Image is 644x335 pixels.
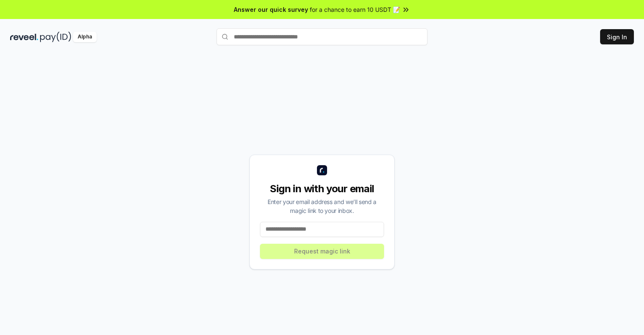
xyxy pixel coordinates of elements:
[260,197,384,215] div: Enter your email address and we’ll send a magic link to your inbox.
[317,165,327,175] img: logo_small
[234,5,308,14] span: Answer our quick survey
[310,5,400,14] span: for a chance to earn 10 USDT 📝
[73,32,97,42] div: Alpha
[600,29,634,44] button: Sign In
[40,32,71,42] img: pay_id
[260,182,384,196] div: Sign in with your email
[10,32,38,42] img: reveel_dark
